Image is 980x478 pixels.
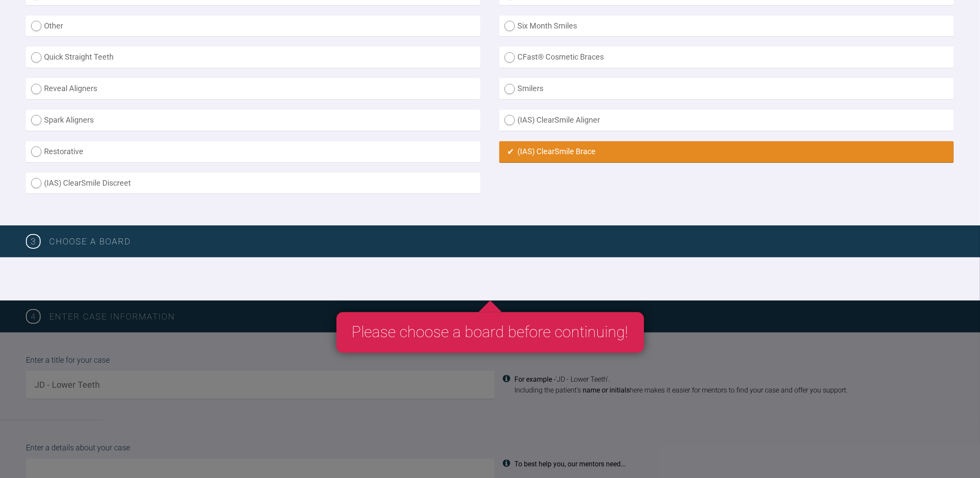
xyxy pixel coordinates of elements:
label: (IAS) ClearSmile Brace [499,141,954,162]
label: Reveal Aligners [26,78,480,99]
div: Please choose a board before continuing! [336,312,644,353]
label: (IAS) ClearSmile Discreet [26,173,480,194]
label: Six Month Smiles [499,16,954,37]
label: Quick Straight Teeth [26,47,480,68]
label: Other [26,16,480,37]
label: Spark Aligners [26,110,480,131]
label: CFast® Cosmetic Braces [499,47,954,68]
span: 3 [26,234,41,249]
label: Smilers [499,78,954,99]
h3: Choose a board [49,234,954,248]
label: Restorative [26,141,480,162]
label: (IAS) ClearSmile Aligner [499,110,954,131]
